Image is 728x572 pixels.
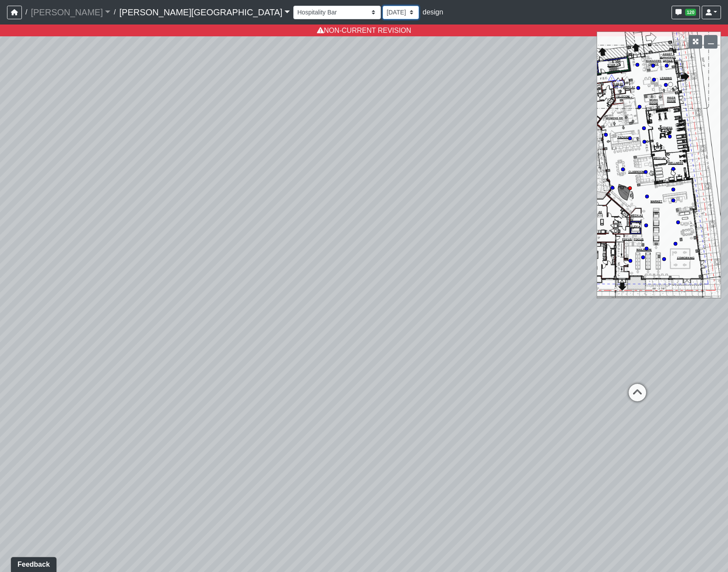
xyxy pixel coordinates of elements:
span: / [110,4,119,21]
a: [PERSON_NAME][GEOGRAPHIC_DATA] [119,4,290,21]
iframe: Ybug feedback widget [7,554,58,572]
a: [PERSON_NAME] [31,4,110,21]
a: NON-CURRENT REVISION [317,27,411,34]
span: design [422,8,443,16]
span: 120 [685,9,696,16]
button: 120 [672,6,700,19]
span: / [22,4,31,21]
